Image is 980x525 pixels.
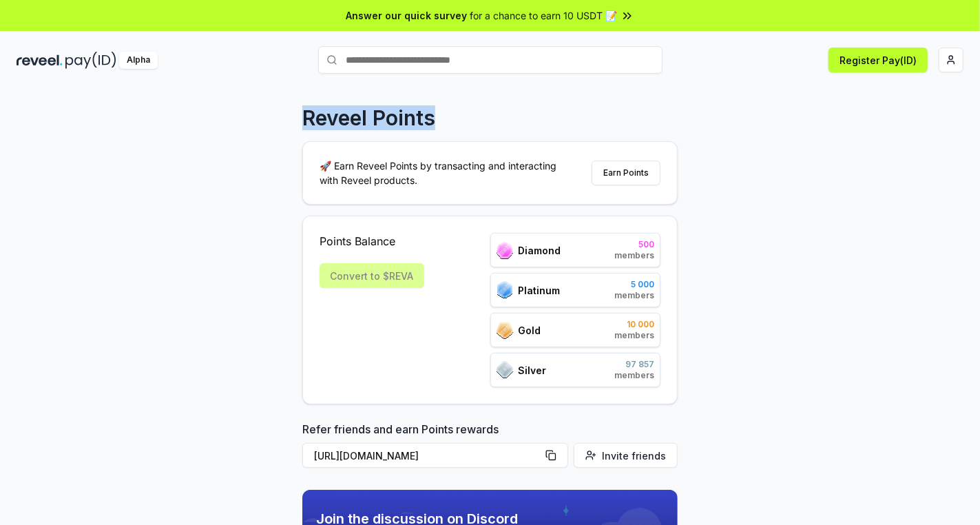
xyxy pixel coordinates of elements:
img: pay_id [65,52,116,69]
button: Earn Points [592,161,660,185]
span: Gold [519,323,541,338]
button: Invite friends [574,443,678,468]
span: 10 000 [614,319,654,330]
div: Alpha [119,52,158,69]
span: Answer our quick survey [346,8,468,23]
img: ranks_icon [497,322,513,339]
span: 5 000 [614,279,654,290]
span: Diamond [519,243,561,258]
span: 500 [614,239,654,250]
img: ranks_icon [497,361,513,379]
button: [URL][DOMAIN_NAME] [302,443,568,468]
span: 97 857 [614,359,654,370]
span: members [614,250,654,261]
img: reveel_dark [17,52,63,69]
span: Silver [519,363,547,378]
span: Invite friends [602,449,666,463]
img: ranks_icon [497,281,513,299]
span: members [614,330,654,341]
p: Reveel Points [302,105,435,130]
span: Points Balance [320,233,424,249]
img: ranks_icon [497,242,513,259]
span: Platinum [519,283,561,298]
button: Register Pay(ID) [828,48,928,72]
span: members [614,290,654,301]
div: Refer friends and earn Points rewards [302,421,678,473]
p: 🚀 Earn Reveel Points by transacting and interacting with Reveel products. [320,158,567,187]
span: for a chance to earn 10 USDT 📝 [470,8,618,23]
span: members [614,370,654,381]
